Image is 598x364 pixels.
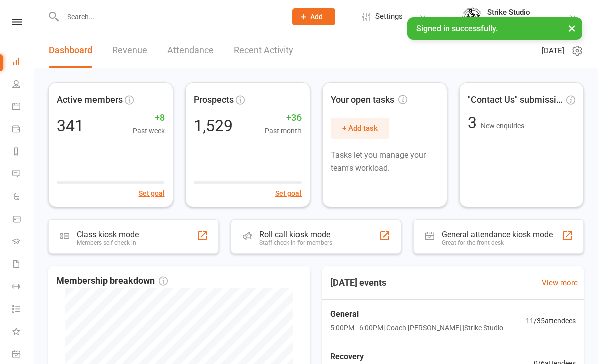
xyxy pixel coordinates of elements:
[167,33,214,68] a: Attendance
[442,230,553,239] div: General attendance kiosk mode
[56,274,168,288] span: Membership breakdown
[331,118,389,139] button: + Add task
[375,5,403,28] span: Settings
[526,315,576,326] span: 11 / 35 attendees
[462,7,482,27] img: thumb_image1723780799.png
[259,230,332,239] div: Roll call kiosk mode
[542,45,564,57] span: [DATE]
[481,122,524,130] span: New enquiries
[12,141,35,164] a: Reports
[265,111,302,125] span: +36
[542,277,578,289] a: View more
[139,188,165,199] button: Set goal
[259,239,332,246] div: Staff check-in for members
[331,93,407,107] span: Your open tasks
[12,74,35,96] a: People
[12,321,35,344] a: What's New
[330,322,503,333] span: 5:00PM - 6:00PM | Coach [PERSON_NAME] | Strike Studio
[442,239,553,246] div: Great for the front desk
[133,125,165,136] span: Past week
[12,119,35,141] a: Payments
[194,118,233,134] div: 1,529
[563,17,581,39] button: ×
[112,33,147,68] a: Revenue
[330,350,467,363] span: Recovery
[57,93,123,107] span: Active members
[292,8,335,25] button: Add
[331,149,439,174] p: Tasks let you manage your team's workload.
[49,33,92,68] a: Dashboard
[133,111,165,125] span: +8
[416,24,498,33] span: Signed in successfully.
[330,308,503,321] span: General
[310,13,323,21] span: Add
[487,17,530,26] div: Strike Studio
[468,113,481,132] span: 3
[194,93,234,107] span: Prospects
[60,10,279,24] input: Search...
[265,125,302,136] span: Past month
[234,33,293,68] a: Recent Activity
[468,93,565,107] span: "Contact Us" submissions
[12,209,35,231] a: Product Sales
[12,51,35,74] a: Dashboard
[487,8,530,17] div: Strike Studio
[57,118,84,134] div: 341
[12,96,35,119] a: Calendar
[77,230,139,239] div: Class kiosk mode
[275,188,302,199] button: Set goal
[77,239,139,246] div: Members self check-in
[322,274,394,292] h3: [DATE] events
